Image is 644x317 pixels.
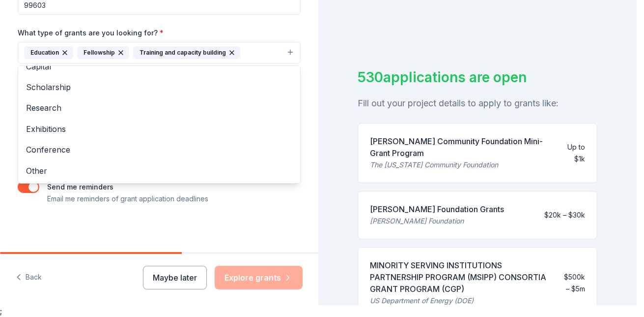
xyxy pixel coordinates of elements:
[26,60,292,73] span: Capital
[26,81,292,94] span: Scholarship
[18,42,301,63] button: EducationFellowshipTraining and capacity building
[18,65,301,184] div: EducationFellowshipTraining and capacity building
[133,46,240,59] div: Training and capacity building
[26,101,292,114] span: Research
[26,143,292,156] span: Conference
[24,46,73,59] div: Education
[26,123,292,135] span: Exhibitions
[77,46,129,59] div: Fellowship
[26,164,292,177] span: Other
